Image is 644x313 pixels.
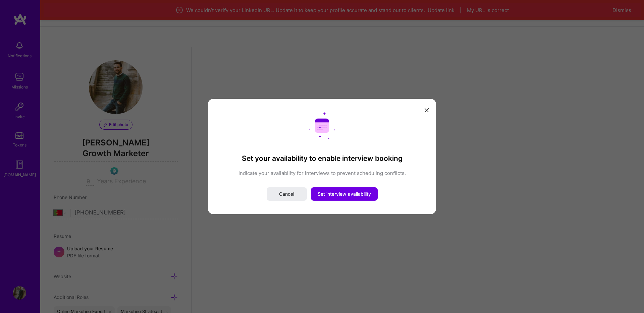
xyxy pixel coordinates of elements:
[221,154,423,163] h3: Set your availability to enable interview booking
[318,191,371,197] span: Set interview availability
[267,187,307,201] button: Cancel
[208,99,436,214] div: modal
[221,170,423,177] p: Indicate your availability for interviews to prevent scheduling conflicts.
[279,191,294,197] span: Cancel
[309,112,335,139] img: Calendar
[311,187,378,201] button: Set interview availability
[425,108,429,112] i: icon Close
